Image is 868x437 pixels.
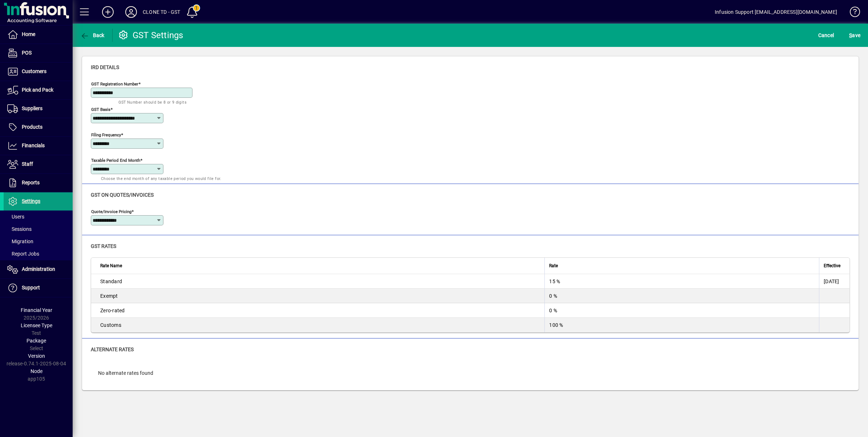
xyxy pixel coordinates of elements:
a: POS [4,44,73,62]
span: Customers [22,68,46,74]
span: Package [27,338,46,344]
span: Financials [22,143,45,148]
span: Migration [7,238,33,244]
div: Zero-rated [100,307,540,314]
a: Financials [4,137,73,155]
a: Sessions [4,223,73,235]
mat-hint: Choose the end month of any taxable period you would file for. [101,174,222,183]
a: Administration [4,260,73,278]
span: [DATE] [824,278,839,284]
span: Users [7,214,24,220]
span: Support [22,285,40,290]
div: 100 % [549,321,815,329]
button: Profile [119,5,143,19]
a: Suppliers [4,100,73,118]
span: Rate [549,262,558,270]
mat-label: GST Registration Number [91,81,138,87]
app-page-header-button: Back [73,29,113,42]
a: Knowledge Base [844,1,859,25]
span: Home [22,31,35,37]
span: IRD details [91,64,119,70]
span: GST rates [91,243,116,249]
a: Staff [4,155,73,173]
div: Standard [100,278,540,285]
a: Home [4,25,73,44]
span: POS [22,50,32,56]
span: Back [80,32,105,38]
span: Staff [22,161,33,167]
span: Cancel [818,29,834,41]
mat-label: GST Basis [91,107,110,112]
span: Administration [22,266,55,272]
a: Users [4,211,73,223]
span: Sessions [7,226,32,232]
mat-label: Taxable period end month [91,158,140,163]
span: S [849,32,852,38]
div: CLONE TD - GST [143,6,180,18]
span: Suppliers [22,105,42,111]
a: Reports [4,174,73,192]
div: 15 % [549,278,815,285]
span: Reports [22,180,40,185]
a: Customers [4,63,73,81]
span: Effective [824,262,840,270]
span: ave [849,29,860,41]
a: Report Jobs [4,248,73,260]
span: Financial Year [21,307,52,313]
span: Rate Name [100,262,122,270]
span: Node [31,368,42,374]
div: 0 % [549,307,815,314]
div: Customs [100,321,540,329]
a: Support [4,279,73,297]
a: Migration [4,235,73,248]
span: Report Jobs [7,251,39,257]
span: GST on quotes/invoices [91,192,154,198]
div: GST Settings [118,29,183,41]
span: Settings [22,198,40,204]
a: Pick and Pack [4,81,73,99]
span: Pick and Pack [22,87,53,93]
a: Products [4,118,73,136]
button: Add [96,5,119,19]
div: No alternate rates found [91,362,850,384]
button: Cancel [816,29,836,42]
mat-label: Quote/Invoice pricing [91,209,131,214]
div: Infusion Support [EMAIL_ADDRESS][DOMAIN_NAME] [715,6,837,18]
mat-hint: GST Number should be 8 or 9 digits [118,98,187,106]
span: Products [22,124,42,130]
span: Version [28,353,45,359]
div: Exempt [100,292,540,300]
button: Back [78,29,106,42]
span: Licensee Type [21,322,52,328]
mat-label: Filing frequency [91,132,121,137]
button: Save [847,29,862,42]
div: 0 % [549,292,815,300]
